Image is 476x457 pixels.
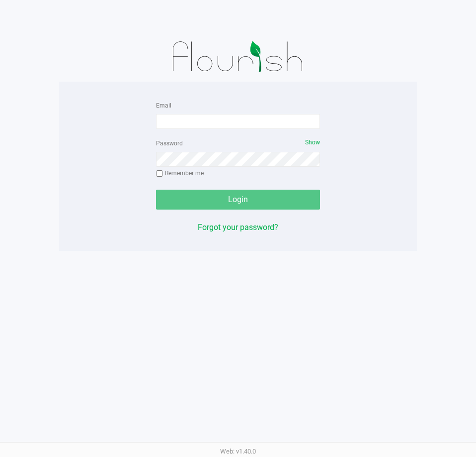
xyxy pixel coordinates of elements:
[220,448,256,455] span: Web: v1.40.0
[156,101,171,110] label: Email
[156,170,163,177] input: Remember me
[305,139,320,146] span: Show
[156,139,183,148] label: Password
[156,169,204,178] label: Remember me
[198,222,278,233] button: Forgot your password?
